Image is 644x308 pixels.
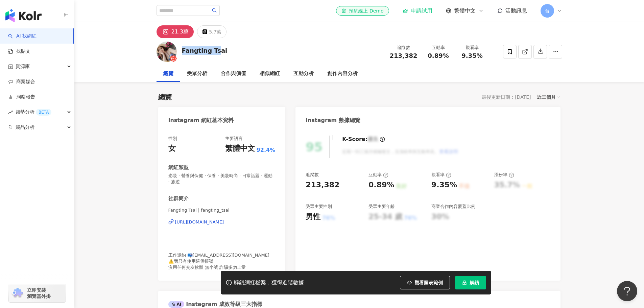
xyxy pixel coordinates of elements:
[462,280,467,285] span: lock
[8,110,13,115] span: rise
[431,204,475,210] div: 商業合作內容覆蓋比例
[168,253,269,270] span: 工作邀約 📪[EMAIL_ADDRESS][DOMAIN_NAME] ⚠️我只有使用這個帳號 沒用任何交友軟體 無小號 詐騙多勿上當
[461,52,482,59] span: 9.35%
[428,52,449,59] span: 0.89%
[368,172,388,178] div: 互動率
[168,207,276,213] span: Fangting Tsai | fangting_tsai
[403,7,432,14] a: 申請試用
[16,59,30,74] span: 資源庫
[225,136,243,142] div: 主要語言
[426,44,451,51] div: 互動率
[257,146,276,154] span: 92.4%
[306,117,360,124] div: Instagram 數據總覽
[168,301,262,308] div: Instagram 成效等級三大指標
[168,219,276,225] a: [URL][DOMAIN_NAME]
[168,164,189,171] div: 網紅類型
[306,204,332,210] div: 受眾主要性別
[414,280,443,285] span: 觀看圖表範例
[175,219,224,225] div: [URL][DOMAIN_NAME]
[368,180,394,190] div: 0.89%
[168,195,189,202] div: 社群簡介
[212,8,217,13] span: search
[8,33,37,40] a: searchAI 找網紅
[341,7,383,14] div: 預約線上 Demo
[459,44,485,51] div: 觀看率
[306,180,339,190] div: 213,382
[8,94,35,100] a: 洞察報告
[234,279,304,286] div: 解鎖網紅檔案，獲得進階數據
[8,48,30,55] a: 找貼文
[306,172,319,178] div: 追蹤數
[209,27,221,37] div: 5.7萬
[168,143,176,154] div: 女
[494,172,514,178] div: 漲粉率
[16,120,34,135] span: 競品分析
[171,27,189,37] div: 21.3萬
[260,70,280,78] div: 相似網紅
[16,104,51,120] span: 趨勢分析
[306,212,320,222] div: 男性
[182,46,228,55] div: Fangting Tsai
[36,109,51,116] div: BETA
[221,70,246,78] div: 合作與價值
[431,180,457,190] div: 9.35%
[390,44,418,51] div: 追蹤數
[454,7,476,15] span: 繁體中文
[8,78,35,85] a: 商案媒合
[163,70,173,78] div: 總覽
[168,173,276,185] span: 彩妝 · 營養與保健 · 保養 · 美妝時尚 · 日常話題 · 運動 · 旅遊
[157,42,177,62] img: KOL Avatar
[225,143,255,154] div: 繁體中文
[431,172,451,178] div: 觀看率
[342,136,385,143] div: K-Score :
[168,301,185,308] div: AI
[368,204,395,210] div: 受眾主要年齡
[5,9,42,22] img: logo
[27,287,51,299] span: 立即安裝 瀏覽器外掛
[455,276,486,289] button: 解鎖
[336,6,389,16] a: 預約線上 Demo
[157,25,194,38] button: 21.3萬
[482,94,531,100] div: 最後更新日期：[DATE]
[158,92,172,102] div: 總覽
[11,288,24,299] img: chrome extension
[390,52,418,59] span: 213,382
[545,7,550,15] span: 台
[537,93,560,101] div: 近三個月
[168,117,234,124] div: Instagram 網紅基本資料
[293,70,314,78] div: 互動分析
[505,7,527,14] span: 活動訊息
[187,70,207,78] div: 受眾分析
[327,70,358,78] div: 創作內容分析
[9,284,66,302] a: chrome extension立即安裝 瀏覽器外掛
[168,136,177,142] div: 性別
[470,280,479,285] span: 解鎖
[197,25,226,38] button: 5.7萬
[400,276,450,289] button: 觀看圖表範例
